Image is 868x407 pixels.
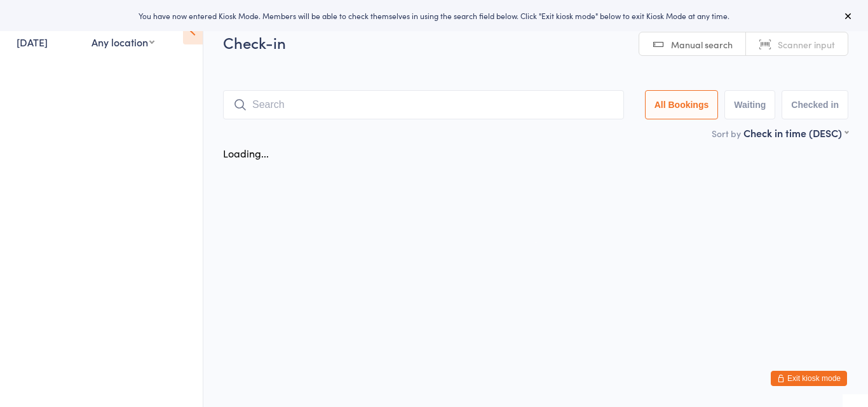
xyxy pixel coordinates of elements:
[20,10,848,21] div: You have now entered Kiosk Mode. Members will be able to check themselves in using the search fie...
[782,90,848,119] button: Checked in
[223,90,624,119] input: Search
[743,126,848,140] div: Check in time (DESC)
[771,371,847,386] button: Exit kiosk mode
[223,32,848,53] h2: Check-in
[778,38,835,51] span: Scanner input
[645,90,719,119] button: All Bookings
[712,127,741,140] label: Sort by
[223,146,269,160] div: Loading...
[17,35,48,49] a: [DATE]
[724,90,775,119] button: Waiting
[671,38,733,51] span: Manual search
[92,35,154,49] div: Any location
